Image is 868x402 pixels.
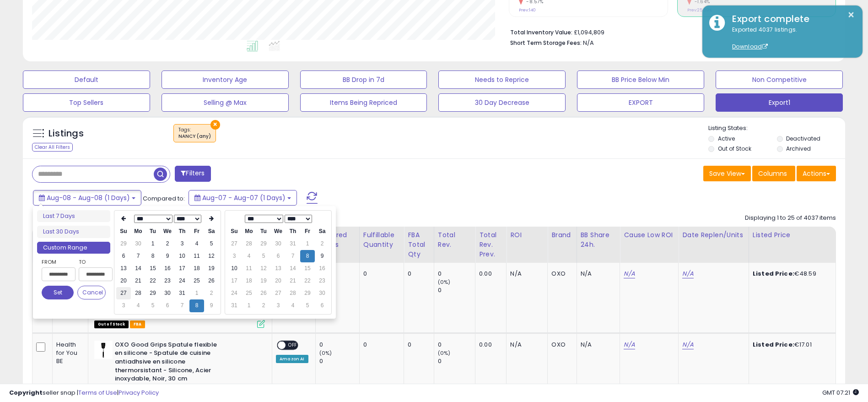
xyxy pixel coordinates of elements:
li: Custom Range [37,242,110,254]
small: (0%) [438,349,451,357]
div: 0 [408,341,426,349]
button: 30 Day Decrease [438,93,566,112]
b: Total Inventory Value: [510,28,572,36]
th: Th [175,225,189,238]
b: Listed Price: [753,269,794,278]
td: 19 [256,275,271,287]
button: × [210,120,220,130]
td: 12 [256,262,271,275]
td: 6 [271,250,286,262]
th: Mo [242,225,256,238]
small: Prev: 140 [519,7,536,13]
span: OFF [286,341,300,349]
label: Out of Stock [718,145,751,152]
div: ROI [510,230,544,240]
td: 7 [131,250,146,262]
p: Listing States: [708,124,845,133]
button: Set [42,286,74,299]
div: Cause Low ROI [624,230,674,240]
td: 4 [242,250,256,262]
td: 31 [227,299,242,312]
div: Listed Price [753,230,832,240]
small: (0%) [438,278,451,286]
div: 0.00 [479,341,499,349]
div: Clear All Filters [32,143,73,152]
h5: Listings [49,127,84,140]
a: N/A [624,269,635,278]
td: 7 [175,299,189,312]
td: 30 [131,238,146,250]
div: 0 [319,357,359,365]
td: 22 [146,275,160,287]
td: 1 [146,238,160,250]
td: 21 [286,275,300,287]
div: 0 [438,270,475,278]
div: 0 [363,341,397,349]
div: 0 [408,270,426,278]
div: OXO [551,341,569,349]
label: From [42,257,74,266]
div: 0 [438,341,475,349]
span: 2025-08-10 07:21 GMT [822,388,859,397]
td: 16 [160,262,175,275]
td: 2 [160,238,175,250]
td: 17 [175,262,189,275]
td: 5 [204,238,219,250]
button: Cancel [77,286,106,299]
th: Su [227,225,242,238]
th: Fr [189,225,204,238]
td: 3 [175,238,189,250]
b: OXO Good Grips Spatule flexible en silicone - Spatule de cuisine antiadhsive en silicone thermors... [115,341,226,386]
button: Items Being Repriced [300,93,427,112]
li: Last 30 Days [37,226,110,238]
button: Selling @ Max [162,93,289,112]
td: 29 [256,238,271,250]
span: Columns [758,169,787,178]
td: 27 [271,287,286,299]
td: 23 [160,275,175,287]
td: 3 [227,250,242,262]
div: Displaying 1 to 25 of 4037 items [745,214,836,223]
td: 22 [300,275,315,287]
td: 13 [116,262,131,275]
td: 8 [189,299,204,312]
td: 27 [116,287,131,299]
td: 4 [286,299,300,312]
span: Aug-08 - Aug-08 (1 Days) [47,193,130,202]
td: 29 [300,287,315,299]
div: NANCY (any) [178,133,211,140]
label: Deactivated [786,135,820,142]
div: ASIN: [94,270,265,327]
b: Short Term Storage Fees: [510,39,582,47]
td: 6 [160,299,175,312]
div: Fulfillable Quantity [363,230,400,250]
a: Terms of Use [78,388,117,397]
div: 0 [319,270,359,278]
td: 27 [227,238,242,250]
td: 19 [204,262,219,275]
a: Privacy Policy [119,388,159,397]
small: (0%) [319,349,332,357]
div: Total Rev. [438,230,471,250]
li: Last 7 Days [37,210,110,223]
th: CSV column name: cust_attr_5_Cause Low ROI [620,227,679,263]
td: 29 [116,238,131,250]
button: Columns [752,166,795,181]
th: Tu [256,225,271,238]
button: BB Drop in 7d [300,71,427,89]
label: Active [718,135,735,142]
td: 30 [271,238,286,250]
td: 9 [160,250,175,262]
td: 6 [116,250,131,262]
td: 28 [286,287,300,299]
button: Aug-07 - Aug-07 (1 Days) [189,190,297,206]
td: 9 [315,250,329,262]
td: 18 [242,275,256,287]
div: OXO [551,270,569,278]
td: 12 [204,250,219,262]
td: 5 [146,299,160,312]
label: To [79,257,106,266]
small: Prev: 25.59% [687,7,712,13]
th: Sa [315,225,329,238]
td: 10 [175,250,189,262]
